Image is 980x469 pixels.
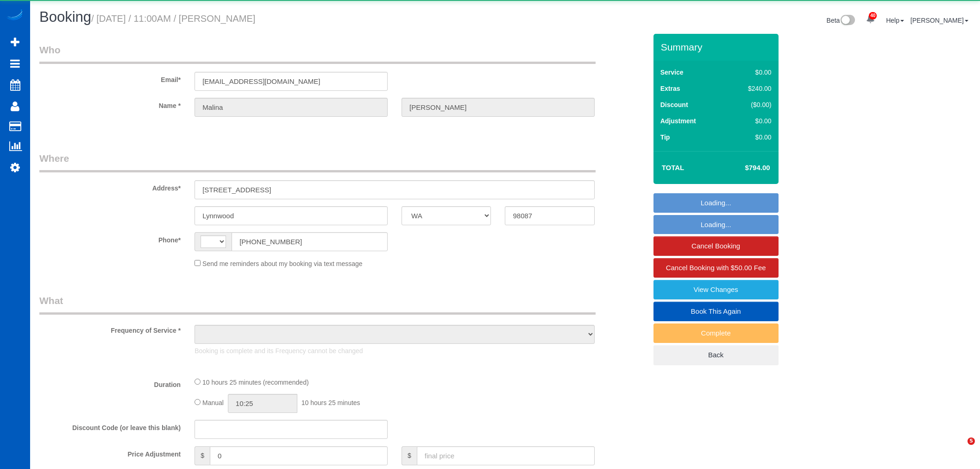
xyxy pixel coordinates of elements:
input: City* [195,206,388,225]
span: 5 [967,437,975,445]
a: Cancel Booking [653,236,779,256]
a: [PERSON_NAME] [911,17,968,24]
a: Book This Again [653,302,779,321]
label: Address* [32,180,188,193]
span: $ [195,446,210,465]
label: Price Adjustment [32,446,188,459]
div: $0.00 [729,133,772,142]
label: Discount [660,100,688,109]
label: Adjustment [660,116,696,126]
span: 10 hours 25 minutes [302,399,360,406]
label: Service [660,68,684,77]
h4: $794.00 [717,164,770,172]
a: 40 [861,9,879,30]
h3: Summary [661,42,774,52]
iframe: Intercom live chat [949,437,971,460]
legend: Where [39,152,596,172]
label: Duration [32,377,188,389]
span: Manual [202,399,224,406]
label: Phone* [32,232,188,245]
input: First Name* [195,98,388,117]
small: / [DATE] / 11:00AM / [PERSON_NAME] [91,13,255,24]
span: $ [402,446,417,465]
a: Back [653,345,779,365]
img: Automaid Logo [6,9,24,22]
img: New interface [840,15,855,27]
label: Extras [660,84,680,93]
div: $0.00 [729,116,772,126]
span: 10 hours 25 minutes (recommended) [202,379,309,386]
a: Help [886,17,904,24]
a: View Changes [653,280,779,299]
legend: What [39,294,596,315]
input: Phone* [232,232,388,251]
span: Send me reminders about my booking via text message [202,260,363,267]
input: Zip Code* [505,206,594,225]
input: final price [417,446,595,465]
label: Name * [32,98,188,110]
label: Email* [32,72,188,84]
a: Beta [827,17,855,24]
label: Frequency of Service * [32,323,188,335]
p: Booking is complete and its Frequency cannot be changed [195,346,595,355]
a: Cancel Booking with $50.00 Fee [653,258,779,278]
legend: Who [39,43,596,64]
div: $0.00 [729,68,772,77]
span: Cancel Booking with $50.00 Fee [666,264,766,272]
input: Email* [195,72,388,91]
div: $240.00 [729,84,772,93]
label: Discount Code (or leave this blank) [32,420,188,432]
label: Tip [660,133,670,142]
span: Booking [39,9,91,25]
div: ($0.00) [729,100,772,109]
input: Last Name* [402,98,595,117]
span: 40 [869,12,877,19]
strong: Total [662,164,685,171]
